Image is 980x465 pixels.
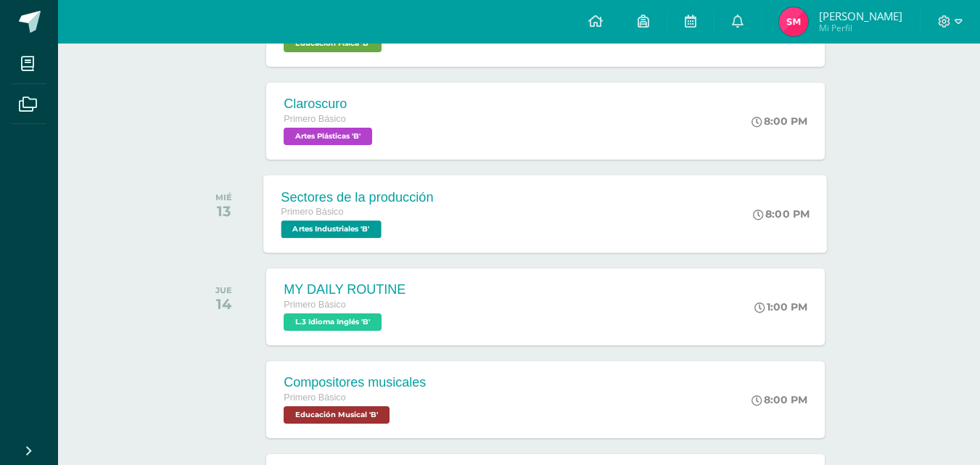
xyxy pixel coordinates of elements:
[819,9,902,23] span: [PERSON_NAME]
[284,128,372,145] span: Artes Plásticas 'B'
[284,300,345,310] span: Primero Básico
[281,207,344,217] span: Primero Básico
[284,35,382,52] span: Educación Física 'B'
[284,96,376,112] div: Claroscuro
[215,295,232,313] div: 14
[215,192,232,202] div: MIÉ
[284,114,345,124] span: Primero Básico
[752,115,807,128] div: 8:00 PM
[754,207,810,221] div: 8:00 PM
[284,406,390,424] span: Educación Musical 'B'
[752,393,807,406] div: 8:00 PM
[754,300,807,313] div: 1:00 PM
[779,7,808,36] img: 55e7213db05bd3990b1bb0a39ed178c7.png
[281,221,382,238] span: Artes Industriales 'B'
[215,285,232,295] div: JUE
[284,282,405,297] div: MY DAILY ROUTINE
[284,375,426,390] div: Compositores musicales
[819,22,902,34] span: Mi Perfil
[284,313,382,331] span: L.3 Idioma Inglés 'B'
[215,202,232,220] div: 13
[284,392,345,403] span: Primero Básico
[281,189,434,205] div: Sectores de la producción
